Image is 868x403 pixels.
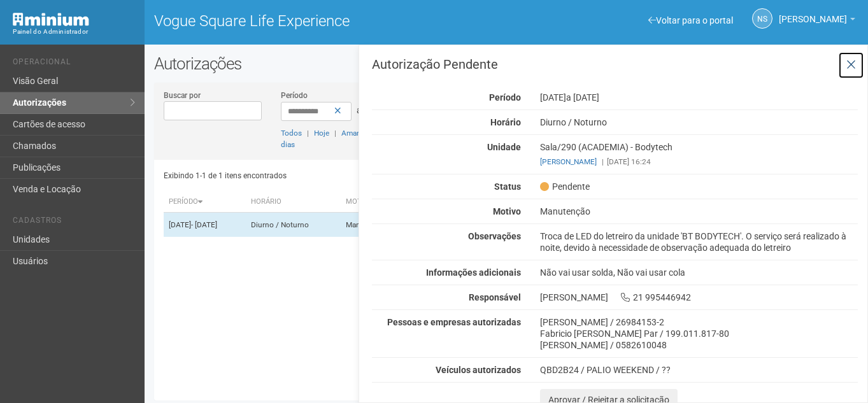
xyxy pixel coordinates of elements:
[246,192,341,213] th: Horário
[164,90,201,101] label: Buscar por
[372,58,858,71] h3: Autorização Pendente
[540,157,597,166] a: [PERSON_NAME]
[334,129,336,138] span: |
[540,316,858,328] div: [PERSON_NAME] / 26984153-2
[469,292,521,302] strong: Responsável
[387,317,521,327] strong: Pessoas e empresas autorizadas
[566,92,599,103] span: a [DATE]
[540,364,858,376] div: QBD2B24 / PALIO WEEKEND / ??
[648,15,733,25] a: Voltar para o portal
[164,213,245,237] td: [DATE]
[314,129,329,138] a: Hoje
[540,339,858,351] div: [PERSON_NAME] / 0582610048
[281,129,302,138] a: Todos
[281,90,308,101] label: Período
[602,157,604,166] span: |
[13,216,135,229] li: Cadastros
[493,206,521,216] strong: Motivo
[13,13,89,26] img: Minium
[191,220,217,229] span: - [DATE]
[341,213,414,237] td: Manutenção
[530,117,867,128] div: Diurno / Noturno
[426,267,521,278] strong: Informações adicionais
[357,105,362,115] span: a
[530,292,867,303] div: [PERSON_NAME] 21 995446942
[154,54,858,73] h2: Autorizações
[494,181,521,192] strong: Status
[779,2,847,24] span: Nicolle Silva
[341,192,414,213] th: Motivo
[530,92,867,103] div: [DATE]
[164,192,245,213] th: Período
[13,26,135,38] div: Painel do Administrador
[164,166,502,185] div: Exibindo 1-1 de 1 itens encontrados
[246,213,341,237] td: Diurno / Noturno
[540,328,858,339] div: Fabricio [PERSON_NAME] Par / 199.011.817-80
[530,267,867,278] div: Não vai usar solda, Não vai usar cola
[490,117,521,127] strong: Horário
[154,13,497,29] h1: Vogue Square Life Experience
[530,141,867,167] div: Sala/290 (ACADEMIA) - Bodytech
[307,129,309,138] span: |
[779,16,855,26] a: [PERSON_NAME]
[436,365,521,375] strong: Veículos autorizados
[341,129,369,138] a: Amanhã
[540,181,590,192] span: Pendente
[752,8,772,29] a: NS
[487,142,521,152] strong: Unidade
[13,57,135,71] li: Operacional
[530,230,867,253] div: Troca de LED do letreiro da unidade 'BT BODYTECH'. O serviço será realizado à noite, devido à nec...
[489,92,521,103] strong: Período
[530,206,867,217] div: Manutenção
[540,156,858,167] div: [DATE] 16:24
[468,231,521,241] strong: Observações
